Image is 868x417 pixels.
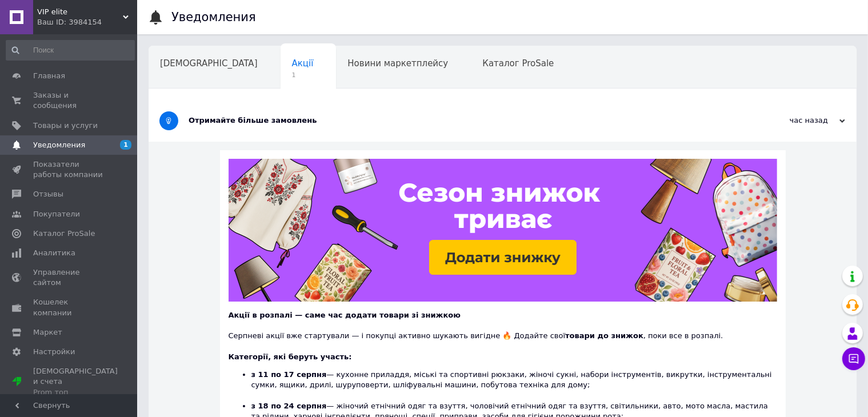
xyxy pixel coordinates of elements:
div: Ваш ID: 3984154 [37,17,137,27]
span: Товары и услуги [33,121,98,131]
span: 1 [292,71,314,79]
span: Заказы и сообщения [33,90,106,111]
span: [DEMOGRAPHIC_DATA] и счета [33,366,118,398]
button: Чат с покупателем [842,347,865,370]
span: [DEMOGRAPHIC_DATA] [160,58,258,69]
div: Серпневі акції вже стартували — і покупці активно шукають вигідне 🔥 Додайте свої , поки все в роз... [229,320,777,341]
b: з 18 по 24 серпня [251,402,327,410]
div: Prom топ [33,387,118,398]
b: Категорії, які беруть участь: [229,352,352,361]
span: Каталог ProSale [33,228,95,239]
span: Уведомления [33,140,85,150]
b: з 11 по 17 серпня [251,370,327,379]
span: Настройки [33,347,75,357]
span: Показатели работы компании [33,159,106,180]
h1: Уведомления [171,10,256,24]
li: — кухонне приладдя, міські та спортивні рюкзаки, жіночі сукні, набори інструментів, викрутки, інс... [251,370,777,401]
span: Акції [292,58,314,69]
div: Отримайте більше замовлень [189,115,731,126]
span: Кошелек компании [33,297,106,318]
span: Маркет [33,327,62,338]
b: Акції в розпалі — саме час додати товари зі знижкою [229,311,461,319]
span: Каталог ProSale [482,58,554,69]
span: Главная [33,71,65,81]
span: Аналитика [33,248,75,258]
b: товари до знижок [565,331,643,340]
input: Поиск [6,40,135,61]
span: 1 [120,140,131,150]
span: Новини маркетплейсу [347,58,448,69]
span: Отзывы [33,189,63,199]
span: Управление сайтом [33,267,106,288]
span: VIP elite [37,7,123,17]
span: Покупатели [33,209,80,219]
div: час назад [731,115,845,126]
